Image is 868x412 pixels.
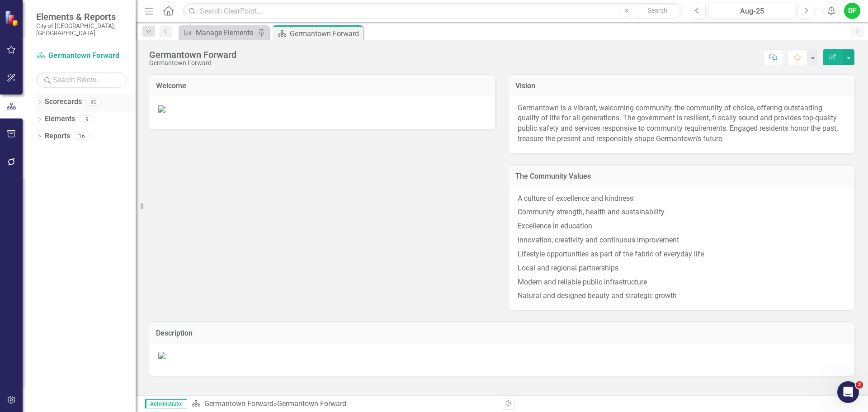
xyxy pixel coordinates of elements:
div: Manage Elements [196,27,255,38]
a: Scorecards [45,97,82,107]
p: Natural and designed beauty and strategic growth [518,289,845,301]
h3: Welcome [156,82,488,90]
span: Search [648,7,667,14]
div: Germantown Forward [149,60,236,66]
img: ClearPoint Strategy [5,10,20,26]
span: 2 [856,381,863,388]
a: Germantown Forward [36,51,127,61]
img: 198-077_GermantownForward2035_Layout_rev2%20(4)_Page_01%20v2.jpg [158,105,165,113]
h3: Description [156,329,848,337]
a: Germantown Forward [204,399,274,408]
a: Reports [45,131,70,142]
div: Germantown Forward [277,399,346,408]
div: 16 [75,133,89,140]
p: A culture of excellence and kindness [518,194,845,206]
h3: The Community Values [515,172,848,180]
div: Germantown Forward [290,28,361,39]
input: Search ClearPoint... [183,3,682,19]
p: Modern and reliable public infrastructure [518,275,845,289]
div: Germantown Forward [149,50,236,60]
h3: Vision [515,82,848,90]
p: Community strength, health and sustainability [518,205,845,219]
div: Aug-25 [712,6,792,17]
span: Administrator [145,399,187,408]
button: Aug-25 [708,3,795,19]
p: Excellence in education [518,219,845,233]
div: 80 [86,98,101,106]
a: Manage Elements [181,27,255,38]
p: Lifestyle opportunities as part of the fabric of everyday life [518,247,845,261]
div: » [192,399,495,409]
button: DF [844,3,860,19]
div: 9 [80,115,94,123]
a: Elements [45,114,75,124]
small: City of [GEOGRAPHIC_DATA], [GEOGRAPHIC_DATA] [36,22,127,37]
img: 198-077_GermantownForward2035_Layout_rev2%20(4)_Page_07.jpg [158,352,165,359]
p: Innovation, creativity and continuous improvement [518,233,845,247]
iframe: Intercom live chat [837,381,859,403]
input: Search Below... [36,72,127,88]
button: Search [635,5,680,17]
span: Elements & Reports [36,11,127,22]
p: Germantown is a vibrant, welcoming community, the community of choice, offering outstanding quali... [518,103,845,144]
p: Local and regional partnerships [518,261,845,275]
